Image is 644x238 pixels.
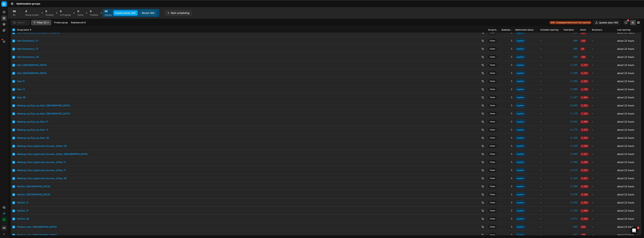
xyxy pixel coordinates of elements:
[539,69,562,77] td: -
[17,88,25,91] a: Hair, IT
[580,161,589,164] span: 4,388
[617,120,634,123] span: about 22 hours
[17,169,66,172] a: Makeup_Face_Applicator_Access._Other, IT
[563,225,577,229] a: 809
[17,209,28,212] a: Parfum, IT
[539,182,562,190] td: -
[515,184,525,188] span: Applied
[502,28,512,31] span: Business unit
[515,233,525,237] span: Applied
[539,118,562,126] td: -
[563,96,577,99] a: 3,187
[488,225,497,229] span: Chain
[539,126,562,134] td: -
[617,153,634,155] span: about 22 hours
[515,201,525,205] span: Applied
[580,169,589,172] span: 3,514
[540,28,558,31] span: Schedule repricing
[617,225,634,228] span: about 22 hours
[617,193,634,196] span: about 22 hours
[580,72,589,75] span: 2,372
[591,61,616,69] td: -
[502,201,512,204] div: 1
[488,160,497,164] span: Chain
[488,128,497,132] span: Chain
[17,28,29,31] span: Group name
[580,233,587,237] span: 739
[45,14,53,16] div: Pending
[617,177,634,180] span: about 22 hours
[502,177,512,180] div: 1
[17,104,70,107] a: Makeup up_Eye_Lip_Nail, [GEOGRAPHIC_DATA]
[515,87,525,91] span: Applied
[488,144,497,148] span: Chain
[563,55,577,59] div: 206
[563,128,577,131] a: 6,275
[580,217,589,221] span: 3,348
[60,10,62,13] span: 0
[17,177,67,180] a: Makeup_Face_Applicator_Access._Other, SE
[502,217,512,220] div: 1
[580,136,589,140] span: 5,553
[563,120,577,123] div: 6,542
[90,14,98,16] div: Finished
[25,14,39,16] div: Ready to start
[563,160,577,164] div: 4,494
[502,185,512,188] div: 1
[563,39,577,42] a: 206
[515,95,525,99] span: Applied
[539,190,562,199] td: -
[563,88,577,91] div: 3,309
[563,80,577,83] a: 3,283
[563,71,577,75] div: 3,295
[515,120,525,124] span: Applied
[488,71,497,75] span: Chain
[17,136,49,140] a: Makeup up_Eye_Lip_Nail, SE
[617,104,634,107] span: about 22 hours
[488,87,497,91] span: Chain
[515,103,525,108] span: Applied
[502,169,512,172] div: 1
[563,201,577,204] div: 3,825
[563,217,577,220] div: 3,871
[17,128,48,131] a: Makeup up_Eye_Lip_Nail, IT
[17,201,28,204] a: Parfum, FI
[539,158,562,166] td: -
[515,152,525,156] span: Applied
[16,2,40,5] nav: breadcrumb
[502,152,512,156] div: 1
[488,47,497,51] span: Chain
[53,21,69,25] button: Product group
[515,128,525,132] span: Applied
[617,128,634,131] span: about 22 hours
[488,103,497,108] span: Chain
[580,80,589,83] span: 2,615
[592,28,602,31] span: Reviewers
[580,225,587,229] span: 910
[580,112,589,115] span: 7,134
[563,47,577,51] a: 206
[591,126,616,134] td: -
[563,177,577,180] a: 4,420
[29,28,32,32] button: Sorted by Group name ascending
[502,88,512,91] div: 1
[563,28,574,31] span: Total items
[539,37,562,45] td: -
[563,136,577,140] a: 6,429
[515,28,533,31] span: Optimization status
[17,71,47,75] a: Hair, [GEOGRAPHIC_DATA]
[17,160,66,164] a: Makeup_Face_Applicator_Access._Other, FI
[539,77,562,85] td: -
[617,112,634,115] span: about 22 hours
[17,80,25,83] a: Hair, FI
[488,120,497,124] span: Chain
[515,225,525,229] span: Applied
[617,201,634,204] span: about 22 hours
[591,207,616,215] td: -
[515,47,525,51] span: Applied
[563,233,577,237] a: 837
[563,112,577,115] a: 7,179
[488,176,497,180] span: Chain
